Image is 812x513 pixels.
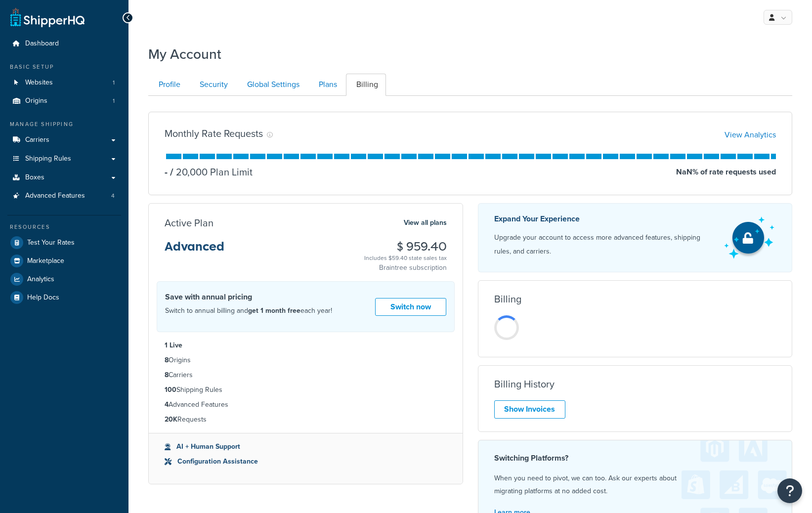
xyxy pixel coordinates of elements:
[346,74,386,96] a: Billing
[165,304,332,317] p: Switch to annual billing and each year!
[111,192,115,200] span: 4
[7,74,121,92] a: Websites 1
[25,40,59,48] span: Dashboard
[25,192,85,200] span: Advanced Features
[478,203,793,272] a: Expand Your Experience Upgrade your account to access more advanced features, shipping rules, and...
[165,441,447,452] li: AI + Human Support
[364,253,447,263] div: Includes $59.40 state sales tax
[494,231,716,258] p: Upgrade your account to access more advanced features, shipping rules, and carriers.
[494,452,776,464] h4: Switching Platforms?
[170,165,173,179] span: /
[7,252,121,270] a: Marketplace
[308,74,345,96] a: Plans
[10,7,85,27] a: ShipperHQ Home
[27,294,59,302] span: Help Docs
[7,63,121,71] div: Basic Setup
[165,456,447,467] li: Configuration Assistance
[165,370,169,380] strong: 8
[27,257,64,265] span: Marketplace
[364,263,447,273] p: Braintree subscription
[25,155,71,163] span: Shipping Rules
[7,187,121,205] a: Advanced Features 4
[165,370,447,381] li: Carriers
[165,165,168,179] p: -
[7,92,121,110] a: Origins 1
[7,35,121,53] a: Dashboard
[676,165,776,179] p: NaN % of rate requests used
[7,131,121,149] a: Carriers
[25,79,53,87] span: Websites
[494,379,555,389] h3: Billing History
[7,187,121,205] li: Advanced Features
[113,79,115,87] span: 1
[27,275,54,284] span: Analytics
[494,472,776,498] p: When you need to pivot, we can too. Ask our experts about migrating platforms at no added cost.
[113,97,115,105] span: 1
[165,399,169,410] strong: 4
[165,385,176,395] strong: 100
[165,355,169,365] strong: 8
[7,270,121,288] a: Analytics
[725,129,776,140] a: View Analytics
[237,74,307,96] a: Global Settings
[375,298,446,316] a: Switch now
[165,399,447,410] li: Advanced Features
[168,165,253,179] p: 20,000 Plan Limit
[364,240,447,253] h3: $ 959.40
[189,74,236,96] a: Security
[777,478,802,503] button: Open Resource Center
[7,234,121,252] a: Test Your Rates
[248,305,300,316] strong: get 1 month free
[7,289,121,306] a: Help Docs
[148,44,221,64] h1: My Account
[165,355,447,366] li: Origins
[165,128,263,139] h3: Monthly Rate Requests
[7,92,121,110] li: Origins
[27,239,75,247] span: Test Your Rates
[25,136,49,144] span: Carriers
[494,294,521,304] h3: Billing
[494,212,716,226] p: Expand Your Experience
[165,240,224,261] h3: Advanced
[165,414,447,425] li: Requests
[165,385,447,395] li: Shipping Rules
[7,120,121,128] div: Manage Shipping
[165,217,214,228] h3: Active Plan
[165,414,177,425] strong: 20K
[7,74,121,92] li: Websites
[165,291,332,303] h4: Save with annual pricing
[7,169,121,187] a: Boxes
[7,150,121,168] a: Shipping Rules
[148,74,188,96] a: Profile
[165,340,182,350] strong: 1 Live
[404,216,447,229] a: View all plans
[494,400,565,419] a: Show Invoices
[25,97,47,105] span: Origins
[7,223,121,231] div: Resources
[25,173,44,182] span: Boxes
